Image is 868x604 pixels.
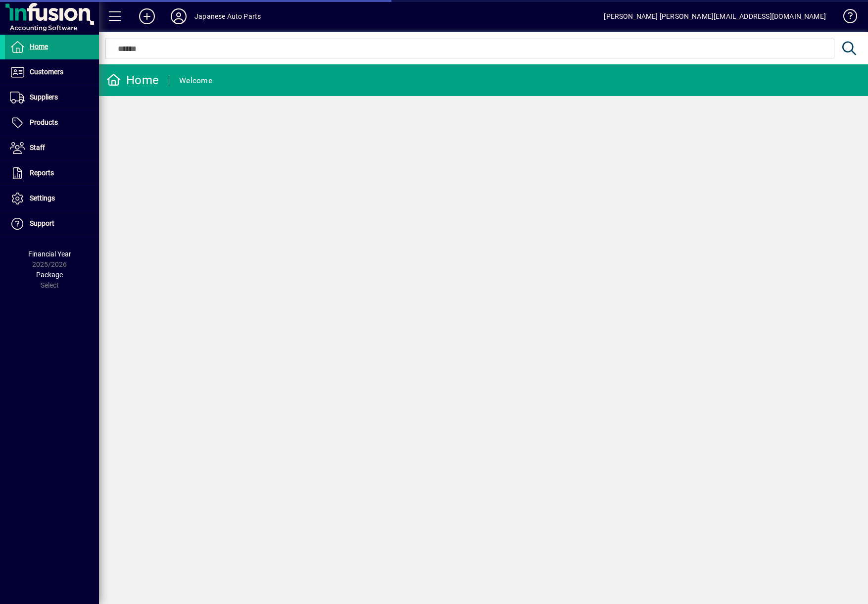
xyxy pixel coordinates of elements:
[36,271,63,279] span: Package
[30,68,63,76] span: Customers
[28,250,71,258] span: Financial Year
[131,7,163,25] button: Add
[5,161,99,186] a: Reports
[30,169,54,177] span: Reports
[5,186,99,211] a: Settings
[163,7,194,25] button: Profile
[5,211,99,236] a: Support
[5,85,99,110] a: Suppliers
[5,60,99,85] a: Customers
[604,8,826,24] div: [PERSON_NAME] [PERSON_NAME][EMAIL_ADDRESS][DOMAIN_NAME]
[5,110,99,135] a: Products
[179,73,212,89] div: Welcome
[30,93,58,101] span: Suppliers
[836,2,856,34] a: Knowledge Base
[194,8,261,24] div: Japanese Auto Parts
[30,43,48,50] span: Home
[106,72,159,88] div: Home
[30,219,54,227] span: Support
[30,194,55,202] span: Settings
[30,144,45,151] span: Staff
[30,118,58,126] span: Products
[5,136,99,160] a: Staff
